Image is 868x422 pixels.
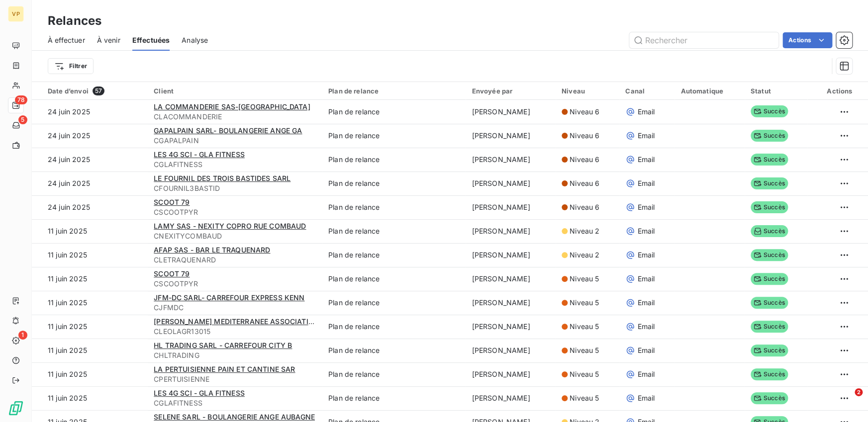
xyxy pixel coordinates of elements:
[154,112,316,122] span: CLACOMMANDERIE
[97,35,120,45] span: À venir
[154,87,174,95] span: Client
[32,219,148,243] td: 11 juin 2025
[782,32,832,48] button: Actions
[322,291,466,315] td: Plan de relance
[570,298,599,308] span: Niveau 5
[637,155,655,165] span: Email
[637,178,655,188] span: Email
[48,12,101,30] h3: Relances
[466,267,555,291] td: [PERSON_NAME]
[751,392,788,404] span: Succès
[32,267,148,291] td: 11 juin 2025
[328,87,460,95] div: Plan de relance
[322,171,466,195] td: Plan de relance
[322,243,466,267] td: Plan de relance
[32,124,148,148] td: 24 juin 2025
[154,136,316,146] span: CGAPALPAIN
[466,124,555,148] td: [PERSON_NAME]
[322,315,466,338] td: Plan de relance
[637,250,655,260] span: Email
[751,344,788,356] span: Succès
[570,322,599,332] span: Niveau 5
[751,297,788,309] span: Succès
[32,243,148,267] td: 11 juin 2025
[32,148,148,171] td: 24 juin 2025
[322,148,466,171] td: Plan de relance
[154,246,270,254] span: AFAP SAS - BAR LE TRAQUENARD
[751,130,788,142] span: Succès
[466,219,555,243] td: [PERSON_NAME]
[637,298,655,308] span: Email
[637,393,655,403] span: Email
[322,386,466,410] td: Plan de relance
[466,362,555,386] td: [PERSON_NAME]
[32,362,148,386] td: 11 juin 2025
[32,338,148,362] td: 11 juin 2025
[637,202,655,212] span: Email
[570,274,599,284] span: Niveau 5
[154,160,316,169] span: CGLAFITNESS
[48,86,142,95] div: Date d’envoi
[322,100,466,124] td: Plan de relance
[32,386,148,410] td: 11 juin 2025
[466,148,555,171] td: [PERSON_NAME]
[751,368,788,380] span: Succès
[322,267,466,291] td: Plan de relance
[48,35,85,45] span: À effectuer
[182,35,208,45] span: Analyse
[154,303,316,313] span: CJFMDC
[466,315,555,338] td: [PERSON_NAME]
[466,291,555,315] td: [PERSON_NAME]
[154,279,316,289] span: CSCOOTPYR
[570,131,599,141] span: Niveau 6
[8,6,24,22] div: VP
[637,107,655,117] span: Email
[751,249,788,261] span: Succès
[48,58,94,74] button: Filtrer
[466,243,555,267] td: [PERSON_NAME]
[154,207,316,217] span: CSCOOTPYR
[32,100,148,124] td: 24 juin 2025
[18,115,27,124] span: 5
[629,32,778,48] input: Rechercher
[570,202,599,212] span: Niveau 6
[8,333,23,348] a: 1
[466,338,555,362] td: [PERSON_NAME]
[8,97,23,113] a: 78
[751,105,788,117] span: Succès
[625,87,669,95] div: Canal
[855,388,863,396] span: 2
[637,369,655,379] span: Email
[93,86,104,95] span: 57
[32,171,148,195] td: 24 juin 2025
[466,195,555,219] td: [PERSON_NAME]
[637,131,655,141] span: Email
[751,177,788,189] span: Succès
[154,231,316,241] span: CNEXITYCOMBAUD
[570,250,599,260] span: Niveau 2
[154,150,245,159] span: LES 4G SCI - GLA FITNESS
[562,87,613,95] div: Niveau
[154,102,310,111] span: LA COMMANDERIE SAS-[GEOGRAPHIC_DATA]
[751,87,802,95] div: Statut
[154,198,190,206] span: SCOOT 79
[18,331,27,339] span: 1
[751,154,788,166] span: Succès
[32,195,148,219] td: 24 juin 2025
[154,222,306,230] span: LAMY SAS - NEXITY COPRO RUE COMBAUD
[154,413,315,421] span: SELENE SARL - BOULANGERIE ANGE AUBAGNE
[322,338,466,362] td: Plan de relance
[132,35,170,45] span: Effectuées
[154,183,316,193] span: CFOURNIL3BASTID
[154,327,316,337] span: CLEOLAGR13015
[32,291,148,315] td: 11 juin 2025
[154,374,316,384] span: CPERTUISIENNE
[32,315,148,338] td: 11 juin 2025
[15,95,27,104] span: 78
[466,100,555,124] td: [PERSON_NAME]
[154,255,316,265] span: CLETRAQUENARD
[322,362,466,386] td: Plan de relance
[813,87,852,95] div: Actions
[322,195,466,219] td: Plan de relance
[322,219,466,243] td: Plan de relance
